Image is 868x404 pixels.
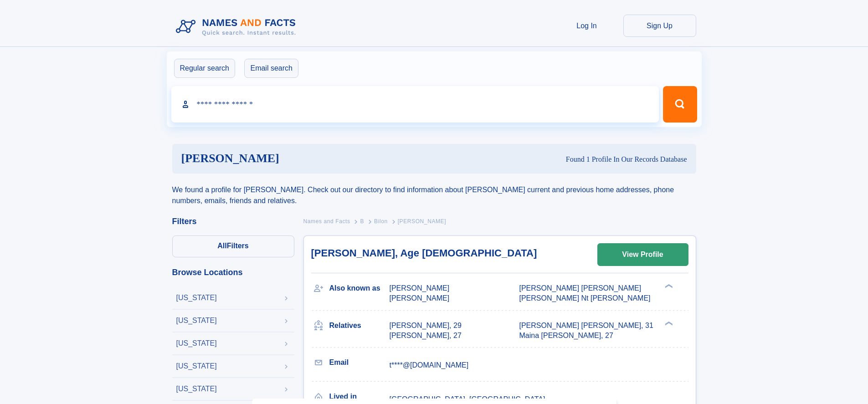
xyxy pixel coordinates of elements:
[171,86,659,123] input: search input
[623,15,696,37] a: Sign Up
[217,242,226,250] span: All
[172,235,294,257] label: Filters
[329,355,390,370] h3: Email
[303,215,350,227] a: Names and Facts
[663,86,697,123] button: Search Button
[422,154,687,164] div: Found 1 Profile In Our Records Database
[360,218,364,225] span: B
[550,15,623,37] a: Log In
[598,244,688,266] a: View Profile
[244,59,298,78] label: Email search
[176,294,217,302] div: [US_STATE]
[390,284,450,292] span: [PERSON_NAME]
[519,321,653,331] a: [PERSON_NAME] [PERSON_NAME], 31
[329,318,390,333] h3: Relatives
[519,284,642,292] span: [PERSON_NAME] [PERSON_NAME]
[181,153,423,164] h1: [PERSON_NAME]
[663,283,673,289] div: ❯
[360,215,364,227] a: B
[172,15,303,39] img: Logo Names and Facts
[329,281,390,296] h3: Also known as
[622,244,663,265] div: View Profile
[398,218,447,225] span: [PERSON_NAME]
[176,340,217,347] div: [US_STATE]
[390,395,545,403] span: [GEOGRAPHIC_DATA], [GEOGRAPHIC_DATA]
[374,218,388,225] span: Bilon
[390,321,462,331] a: [PERSON_NAME], 29
[519,294,651,302] span: [PERSON_NAME] Nt [PERSON_NAME]
[174,59,236,78] label: Regular search
[311,247,537,259] a: [PERSON_NAME], Age [DEMOGRAPHIC_DATA]
[172,174,696,206] div: We found a profile for [PERSON_NAME]. Check out our directory to find information about [PERSON_N...
[519,331,613,341] a: Maina [PERSON_NAME], 27
[663,320,673,326] div: ❯
[176,385,217,393] div: [US_STATE]
[390,331,462,341] a: [PERSON_NAME], 27
[176,317,217,324] div: [US_STATE]
[374,215,388,227] a: Bilon
[172,268,294,276] div: Browse Locations
[172,217,294,225] div: Filters
[176,363,217,370] div: [US_STATE]
[390,294,450,302] span: [PERSON_NAME]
